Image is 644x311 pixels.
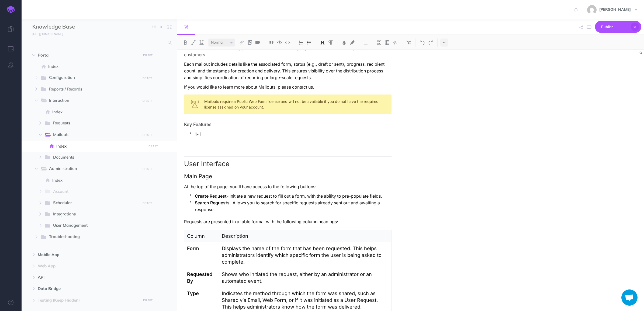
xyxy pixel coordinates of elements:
button: DRAFT [140,75,154,81]
span: Web App [38,263,138,269]
p: Each mailout includes details like the associated form, status (e.g., draft or sent), progress, r... [184,61,392,81]
small: DRAFT [143,99,152,103]
img: Redo [428,40,433,45]
span: Index [56,143,145,149]
button: DRAFT [146,143,160,149]
span: API [38,274,138,281]
small: DRAFT [143,76,152,80]
a: Open chat [621,289,638,306]
p: - 1 [195,131,392,138]
img: de744a1c6085761c972ea050a2b8d70b.jpg [587,5,597,15]
h3: Main Page [184,173,392,179]
img: Headings dropdown button [320,40,325,45]
button: DRAFT [140,166,154,172]
small: DRAFT [143,167,152,171]
img: Text color button [342,40,347,45]
img: Alignment dropdown menu button [363,40,368,45]
img: Add image button [247,40,252,45]
p: Displays the name of the form that has been requested. This helps administrators identify which s... [222,245,389,265]
span: [PERSON_NAME] [597,7,633,12]
button: Publish [595,21,641,33]
button: DRAFT [141,52,155,58]
span: Index [48,63,145,70]
p: Requests are presented in a table format with the following column headings: [184,218,392,225]
img: Add video button [255,40,260,45]
img: Undo [420,40,425,45]
p: - Initiate a new request to fill out a form, with the ability to pre-populate fields. [195,193,392,200]
strong: 1 [195,132,197,137]
span: Interaction [49,97,137,104]
span: Reports / Records [49,86,137,93]
span: Account [53,188,137,195]
input: Documentation Name [32,23,96,31]
p: Column [187,233,216,239]
img: Callout dropdown menu button [393,40,398,45]
img: Unordered list button [307,40,311,45]
span: Mobile App [38,251,138,258]
strong: Search Requests [195,200,230,205]
span: User Management [53,222,137,229]
strong: Create Request [195,194,227,199]
span: Configuration [49,74,137,81]
small: DRAFT [148,145,158,148]
strong: Type [187,290,199,296]
img: Inline code button [285,40,290,44]
h2: User Interface [184,156,392,168]
span: Scheduler [53,200,137,207]
img: Text background color button [350,40,355,45]
input: Search [32,38,165,47]
small: DRAFT [143,54,153,57]
span: Testing (Keep Hidden) [38,297,138,303]
img: Link button [239,40,244,45]
img: Create table button [385,40,390,45]
small: [URL][DOMAIN_NAME] [32,32,63,36]
span: Publish [601,23,628,31]
img: Ordered list button [299,40,303,45]
p: Indicates the method through which the form was shared, such as Shared via Email, Web Form, or if... [222,290,389,310]
span: Portal [38,52,138,58]
span: Index [52,177,145,184]
small: DRAFT [143,299,153,302]
img: Clear styles button [406,40,411,45]
div: Mailouts require a Public Web Form license and will not be available if you do not have the requi... [184,95,392,114]
img: logo-mark.svg [7,6,15,13]
strong: Form [187,245,199,251]
p: - Allows you to search for specific requests already sent out and awaiting a response. [195,200,392,213]
span: Integrations [53,211,137,218]
h4: Key Features [184,122,392,127]
p: At the top of the page, you'll have access to the following buttons: [184,183,392,190]
button: DRAFT [140,200,154,206]
img: Paragraph button [328,40,333,45]
img: Code block button [277,40,282,44]
img: Italic button [191,40,196,45]
p: If you would like to learn more about Mailouts, please contact us. [184,84,392,90]
img: Blockquote button [269,40,274,45]
span: Administration [49,165,137,172]
button: DRAFT [141,297,155,303]
span: Requests [53,120,137,127]
span: Troubleshooting [49,233,137,240]
span: Mailouts [53,131,137,138]
span: Data Bridge [38,285,138,292]
button: DRAFT [140,132,154,138]
span: Documents [53,154,137,161]
strong: Requested By [187,271,214,284]
img: Underline button [199,40,204,45]
img: Bold button [183,40,188,45]
span: Index [52,109,145,115]
small: DRAFT [143,133,152,137]
small: DRAFT [143,201,152,205]
button: DRAFT [140,98,154,104]
a: [URL][DOMAIN_NAME] [22,31,68,36]
p: Description [222,233,389,239]
p: Shows who initiated the request, either by an administrator or an automated event. [222,271,389,284]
